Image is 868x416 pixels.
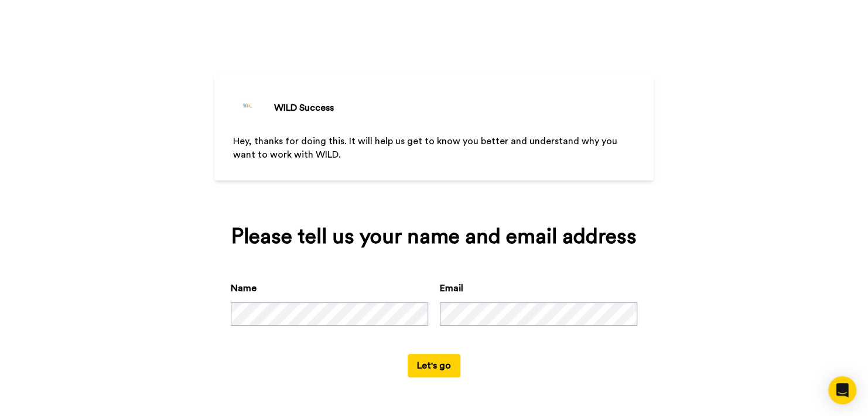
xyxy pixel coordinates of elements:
div: Open Intercom Messenger [828,376,856,404]
div: Please tell us your name and email address [231,225,637,248]
button: Let's go [408,354,460,377]
label: Name [231,281,257,295]
label: Email [440,281,463,295]
span: Hey, thanks for doing this. It will help us get to know you better and understand why you want to... [233,137,620,159]
div: WILD Success [274,101,334,115]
